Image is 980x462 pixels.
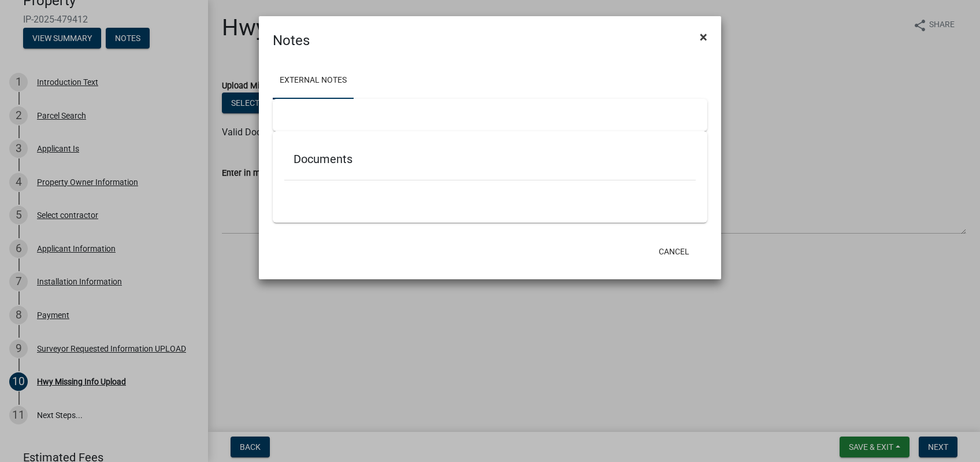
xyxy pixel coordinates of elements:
h4: Notes [273,30,310,51]
h5: Documents [294,152,686,166]
a: External Notes [273,62,354,99]
button: Close [691,21,717,53]
button: Cancel [649,241,699,262]
span: × [700,29,707,45]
